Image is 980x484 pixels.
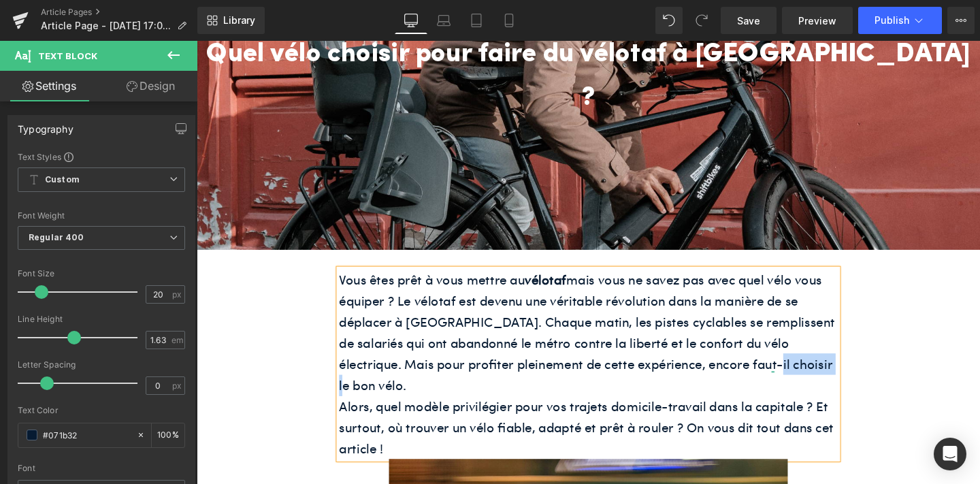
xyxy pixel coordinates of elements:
button: Redo [688,7,715,34]
div: Open Intercom Messenger [934,438,966,470]
a: Preview [782,7,853,34]
a: Desktop [395,7,427,34]
div: Letter Spacing [18,360,185,370]
span: Text Block [38,50,97,61]
b: Regular 400 [29,232,84,242]
a: Design [101,71,200,101]
span: px [171,381,183,390]
a: Article Pages [41,7,197,18]
a: Tablet [460,7,493,34]
a: vélotaf [345,242,389,261]
div: % [152,423,184,447]
span: Article Page - [DATE] 17:05:22 [41,20,171,31]
div: Line Height [18,314,185,324]
button: Publish [858,7,942,34]
span: Publish [875,15,909,26]
span: Save [737,14,760,28]
input: Color [43,427,130,442]
span: em [171,336,183,344]
div: Font [18,464,185,473]
a: Laptop [427,7,460,34]
div: Typography [18,116,73,135]
span: px [171,290,183,299]
button: Undo [655,7,683,34]
button: More [947,7,975,34]
b: Custom [45,174,80,186]
span: Preview [798,14,836,28]
p: Vous êtes prêt à vous mettre au mais vous ne savez pas avec quel vélo vous équiper ? Le vélotaf e... [150,240,674,374]
span: Library [223,14,255,27]
div: Text Styles [18,151,185,162]
a: Mobile [493,7,525,34]
div: Text Color [18,406,185,415]
a: New Library [197,7,265,34]
div: Font Size [18,269,185,278]
div: Font Weight [18,211,185,221]
p: Alors, quel modèle privilégier pour vos trajets domicile-travail dans la capitale ? Et surtout, o... [150,373,674,440]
